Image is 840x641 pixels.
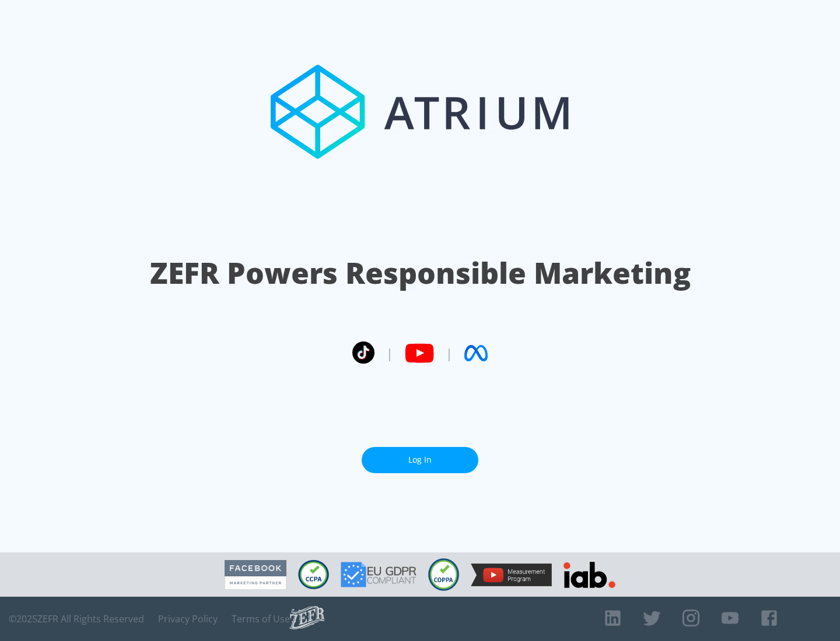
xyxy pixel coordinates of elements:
span: | [386,344,393,362]
a: Privacy Policy [158,613,218,625]
img: YouTube Measurement Program [471,563,552,586]
a: Terms of Use [232,613,290,625]
a: Log In [362,447,478,473]
img: CCPA Compliant [298,560,329,589]
img: GDPR Compliant [341,562,416,587]
h1: ZEFR Powers Responsible Marketing [150,253,691,293]
img: COPPA Compliant [428,558,459,591]
img: IAB [563,562,615,588]
span: | [446,344,453,362]
img: Facebook Marketing Partner [225,560,286,590]
span: © 2025 ZEFR All Rights Reserved [9,613,144,625]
